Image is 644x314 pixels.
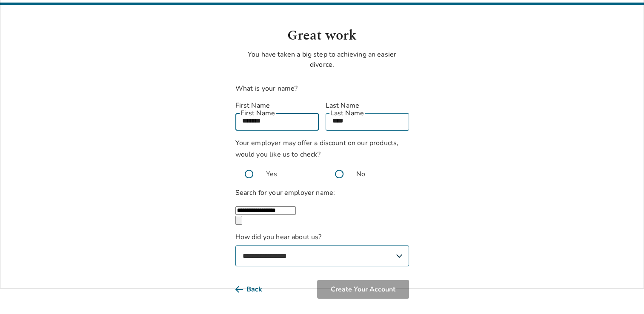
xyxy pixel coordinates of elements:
select: How did you hear about us? [235,245,409,266]
button: Create Your Account [317,280,409,299]
iframe: Chat Widget [601,273,644,314]
h1: Great work [235,26,409,46]
button: Back [235,280,276,299]
span: No [356,169,365,179]
label: First Name [235,100,319,111]
button: Clear [235,216,242,225]
label: What is your name? [235,84,298,93]
span: Your employer may offer a discount on our products, would you like us to check? [235,138,399,159]
p: You have taken a big step to achieving an easier divorce. [235,49,409,70]
span: Yes [266,169,277,179]
label: How did you hear about us? [235,232,409,266]
label: Search for your employer name: [235,188,335,197]
label: Last Name [326,100,409,111]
